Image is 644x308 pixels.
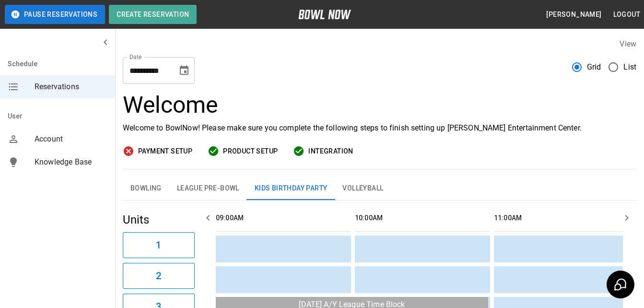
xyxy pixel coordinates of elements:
[5,5,105,24] button: Pause Reservations
[109,5,197,24] button: Create Reservation
[35,156,107,168] span: Knowledge Base
[123,177,636,200] div: inventory tabs
[494,204,629,232] th: 11:00AM
[175,61,194,80] button: Choose date, selected date is Oct 25, 2025
[123,263,195,289] button: 2
[216,204,351,232] th: 09:00AM
[335,177,391,200] button: Volleyball
[355,204,490,232] th: 10:00AM
[223,145,278,157] span: Product Setup
[542,6,605,24] button: [PERSON_NAME]
[587,61,601,73] span: Grid
[308,145,353,157] span: Integration
[620,39,636,48] label: View
[298,10,351,19] img: logo
[123,177,169,200] button: Bowling
[123,232,195,258] button: 1
[169,177,247,200] button: League Pre-Bowl
[123,212,195,227] h5: Units
[138,145,192,157] span: Payment Setup
[156,268,161,284] h6: 2
[247,177,335,200] button: Kids Birthday Party
[156,237,161,253] h6: 1
[35,133,107,145] span: Account
[123,92,636,118] h3: Welcome
[123,122,636,134] p: Welcome to BowlNow! Please make sure you complete the following steps to finish setting up [PERSO...
[35,81,107,93] span: Reservations
[609,6,644,24] button: Logout
[623,61,636,73] span: List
